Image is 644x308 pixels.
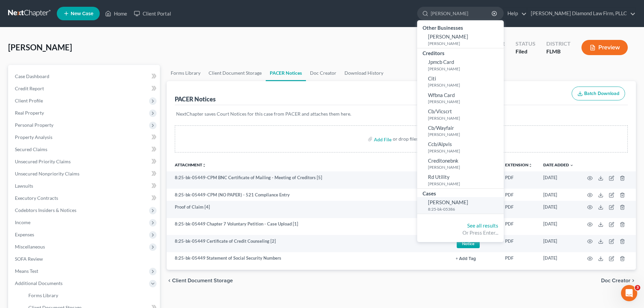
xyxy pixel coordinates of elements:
[167,65,205,81] a: Forms Library
[516,48,535,55] div: Filed
[172,278,233,283] span: Client Document Storage
[538,218,579,235] td: [DATE]
[428,115,502,121] small: [PERSON_NAME]
[428,108,452,114] span: Cb/Vicscrt
[423,229,498,236] div: Or Press Enter...
[15,171,79,176] span: Unsecured Nonpriority Claims
[428,164,502,170] small: [PERSON_NAME]
[9,70,160,82] a: Case Dashboard
[543,162,574,167] a: Date Added expand_more
[15,256,43,262] span: SOFA Review
[15,195,58,201] span: Executory Contracts
[15,134,52,140] span: Property Analysis
[15,219,30,225] span: Income
[9,82,160,95] a: Credit Report
[167,201,450,218] td: Proof of Claim [4]
[417,48,504,57] div: Creditors
[28,292,58,298] span: Forms Library
[417,23,504,31] div: Other Businesses
[266,65,306,81] a: PACER Notices
[457,239,480,248] span: Notice
[428,174,450,180] span: Rd Utility
[500,201,538,218] td: PDF
[15,232,34,237] span: Expenses
[167,218,450,235] td: 8:25-bk-05449 Chapter 7 Voluntary Petition - Case Upload [1]
[202,163,206,167] i: unfold_more
[15,98,43,103] span: Client Profile
[500,171,538,189] td: PDF
[15,86,44,91] span: Credit Report
[428,41,502,46] small: [PERSON_NAME]
[9,180,160,192] a: Lawsuits
[15,244,45,250] span: Miscellaneous
[428,59,454,65] span: Jpmcb Card
[71,11,93,16] span: New Case
[527,7,636,20] a: [PERSON_NAME] Diamond Law Firm, PLLC
[15,183,33,189] span: Lawsuits
[581,40,628,55] button: Preview
[428,66,502,72] small: [PERSON_NAME]
[417,197,504,214] a: [PERSON_NAME]8:25-bk-05386
[175,162,206,167] a: Attachmentunfold_more
[417,106,504,123] a: Cb/Vicscrt[PERSON_NAME]
[505,162,532,167] a: Extensionunfold_more
[8,42,72,52] span: [PERSON_NAME]
[538,235,579,252] td: [DATE]
[428,33,468,40] span: [PERSON_NAME]
[500,252,538,264] td: PDF
[340,65,387,81] a: Download History
[102,7,130,20] a: Home
[572,87,625,101] button: Batch Download
[428,132,502,137] small: [PERSON_NAME]
[428,125,454,131] span: Cb/Wayfair
[500,189,538,201] td: PDF
[601,278,630,283] span: Doc Creator
[500,218,538,235] td: PDF
[417,90,504,106] a: Wfbna Card[PERSON_NAME]
[175,95,216,103] div: PACER Notices
[15,146,47,152] span: Secured Claims
[130,7,174,20] a: Client Portal
[635,285,640,290] span: 3
[546,48,571,55] div: FLMB
[417,189,504,197] div: Cases
[205,65,266,81] a: Client Document Storage
[621,285,637,301] iframe: Intercom live chat
[417,57,504,73] a: Jpmcb Card[PERSON_NAME]
[428,99,502,104] small: [PERSON_NAME]
[167,189,450,201] td: 8:25-bk-05449-CPM (NO PAPER) - 521 Compliance Entry
[584,91,619,96] span: Batch Download
[15,159,71,164] span: Unsecured Priority Claims
[417,139,504,156] a: Ccb/Alpvis[PERSON_NAME]
[417,31,504,48] a: [PERSON_NAME][PERSON_NAME]
[23,289,160,302] a: Forms Library
[428,158,458,164] span: Creditonebnk
[9,192,160,204] a: Executory Contracts
[417,73,504,90] a: Citi[PERSON_NAME]
[528,163,532,167] i: unfold_more
[500,235,538,252] td: PDF
[428,92,455,98] span: Wfbna Card
[630,278,636,283] i: chevron_right
[167,278,172,283] i: chevron_left
[176,111,626,117] p: NextChapter saves Court Notices for this case from PACER and attaches them here.
[167,171,450,189] td: 8:25-bk-05449-CPM BNC Certificate of Mailing - Meeting of Creditors [5]
[393,136,429,142] div: or drop files here
[456,257,476,261] button: + Add Tag
[15,73,49,79] span: Case Dashboard
[428,206,502,212] small: 8:25-bk-05386
[504,7,527,20] a: Help
[516,40,535,48] div: Status
[428,181,502,187] small: [PERSON_NAME]
[538,252,579,264] td: [DATE]
[167,252,450,264] td: 8:25-bk-05449 Statement of Social Security Numbers
[431,7,493,20] input: Search by name...
[9,156,160,168] a: Unsecured Priority Claims
[9,253,160,265] a: SOFA Review
[9,131,160,143] a: Property Analysis
[428,141,452,147] span: Ccb/Alpvis
[467,222,498,229] a: See all results
[417,123,504,139] a: Cb/Wayfair[PERSON_NAME]
[601,278,636,283] button: Doc Creator chevron_right
[428,199,468,205] span: [PERSON_NAME]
